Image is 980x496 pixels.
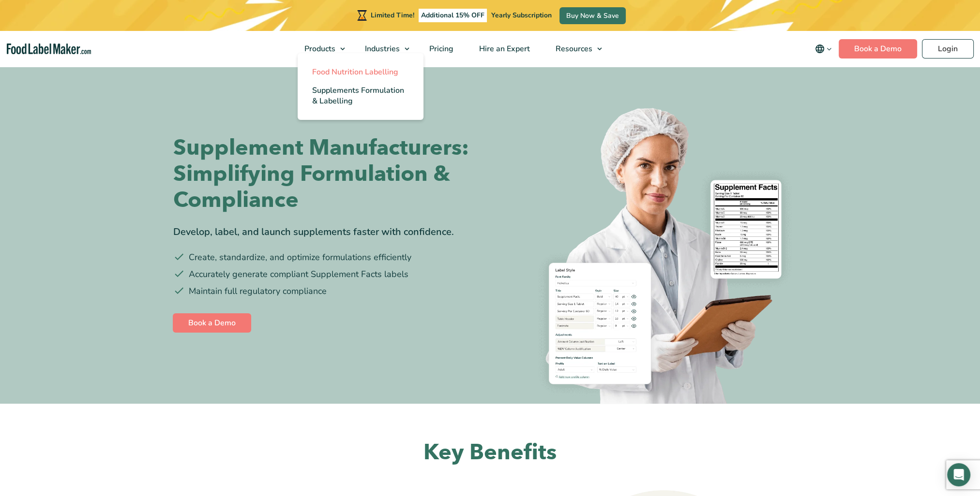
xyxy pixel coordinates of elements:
[292,31,350,67] a: Products
[173,268,483,281] li: Accurately generate compliant Supplement Facts labels
[476,44,531,54] span: Hire an Expert
[417,31,464,67] a: Pricing
[352,31,414,67] a: Industries
[371,11,414,20] span: Limited Time!
[298,63,423,81] a: Food Nutrition Labelling
[197,438,783,467] h2: Key Benefits
[173,225,483,239] div: Develop, label, and launch supplements faster with confidence.
[553,44,593,54] span: Resources
[362,44,401,54] span: Industries
[302,44,336,54] span: Products
[426,44,454,54] span: Pricing
[173,135,483,213] h1: Supplement Manufacturers: Simplifying Formulation & Compliance
[922,39,974,58] a: Login
[173,313,251,333] a: Book a Demo
[312,85,404,106] span: Supplements Formulation & Labelling
[467,31,541,67] a: Hire an Expert
[491,11,552,20] span: Yearly Subscription
[559,7,626,24] a: Buy Now & Save
[312,67,398,77] span: Food Nutrition Labelling
[839,39,917,58] a: Book a Demo
[298,81,423,110] a: Supplements Formulation & Labelling
[173,251,483,264] li: Create, standardize, and optimize formulations efficiently
[173,285,483,298] li: Maintain full regulatory compliance
[543,31,607,67] a: Resources
[419,9,487,22] span: Additional 15% OFF
[947,463,970,486] div: Open Intercom Messenger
